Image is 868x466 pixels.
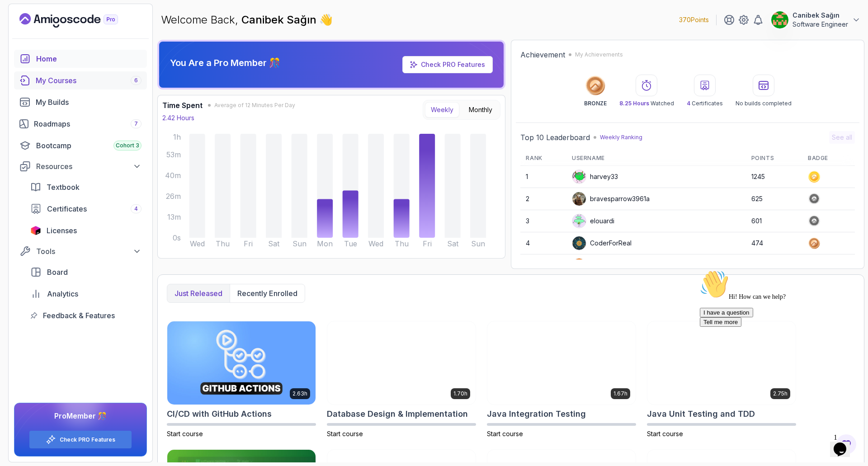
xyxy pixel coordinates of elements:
[746,232,802,254] td: 474
[344,239,357,248] tspan: Tue
[29,430,132,449] button: Check PRO Features
[167,430,203,438] span: Start course
[327,430,363,438] span: Start course
[25,178,147,196] a: textbook
[134,205,138,212] span: 4
[292,239,307,248] tspan: Sun
[520,210,566,232] td: 3
[30,226,41,235] img: jetbrains icon
[36,161,142,172] div: Resources
[453,390,467,397] p: 1.70h
[216,239,230,248] tspan: Thu
[47,225,77,236] span: Licenses
[575,51,623,58] p: My Achievements
[746,188,802,210] td: 625
[520,232,566,254] td: 4
[566,151,746,166] th: Username
[36,246,142,257] div: Tools
[327,408,468,420] h2: Database Design & Implementation
[165,171,181,180] tspan: 40m
[572,192,586,206] img: user profile image
[696,266,859,425] iframe: chat widget
[167,321,316,438] a: CI/CD with GitHub Actions card2.63hCI/CD with GitHub ActionsStart course
[746,151,802,166] th: Points
[25,200,147,218] a: certificates
[4,4,166,61] div: 👋Hi! How can we help?I have a questionTell me more
[25,221,147,240] a: licenses
[36,97,142,108] div: My Builds
[268,239,280,248] tspan: Sat
[487,430,523,438] span: Start course
[36,53,142,64] div: Home
[736,100,792,107] p: No builds completed
[572,236,632,250] div: CoderForReal
[317,239,333,248] tspan: Mon
[36,75,142,86] div: My Courses
[134,77,138,84] span: 6
[619,100,674,107] p: Watched
[116,142,139,149] span: Cohort 3
[175,288,222,299] p: Just released
[25,306,147,325] a: feedback
[47,203,87,214] span: Certificates
[14,93,147,111] a: builds
[647,430,683,438] span: Start course
[402,56,493,73] a: Check PRO Features
[167,408,272,420] h2: CI/CD with GitHub Actions
[14,137,147,155] a: bootcamp
[520,166,566,188] td: 1
[167,212,181,221] tspan: 13m
[619,100,649,107] span: 8.25 Hours
[47,182,80,193] span: Textbook
[520,49,565,60] h2: Achievement
[36,140,142,151] div: Bootcamp
[173,233,181,242] tspan: 0s
[368,239,383,248] tspan: Wed
[520,132,590,143] h2: Top 10 Leaderboard
[60,436,115,443] a: Check PRO Features
[520,188,566,210] td: 2
[572,258,651,273] div: wildmongoosefb425
[25,263,147,281] a: board
[14,243,147,259] button: Tools
[463,102,498,118] button: Monthly
[167,284,230,302] button: Just released
[613,390,627,397] p: 1.67h
[421,61,485,68] a: Check PRO Features
[166,192,181,201] tspan: 26m
[647,408,755,420] h2: Java Unit Testing and TDD
[395,239,409,248] tspan: Thu
[830,430,859,457] iframe: chat widget
[572,169,618,184] div: harvey33
[34,118,142,129] div: Roadmaps
[43,310,115,321] span: Feedback & Features
[14,158,147,174] button: Resources
[746,210,802,232] td: 601
[162,113,194,122] p: 2.42 Hours
[746,254,802,277] td: 383
[162,100,203,111] h3: Time Spent
[170,56,280,69] p: You Are a Pro Member 🎊
[572,192,650,206] div: bravesparrow3961a
[423,239,432,248] tspan: Fri
[214,102,295,109] span: Average of 12 Minutes Per Day
[425,102,459,118] button: Weekly
[572,170,586,184] img: default monster avatar
[447,239,459,248] tspan: Sat
[829,131,855,144] button: See all
[687,100,723,107] p: Certificates
[173,132,181,141] tspan: 1h
[4,27,90,34] span: Hi! How can we help?
[771,11,861,29] button: user profile imageCanibek SağınSoftware Engineer
[572,236,586,250] img: user profile image
[746,166,802,188] td: 1245
[520,254,566,277] td: 5
[190,239,205,248] tspan: Wed
[241,13,319,26] span: Canibek Sağın
[230,284,305,302] button: Recently enrolled
[4,51,45,61] button: Tell me more
[4,42,57,51] button: I have a question
[167,321,316,405] img: CI/CD with GitHub Actions card
[487,321,636,405] img: Java Integration Testing card
[237,288,297,299] p: Recently enrolled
